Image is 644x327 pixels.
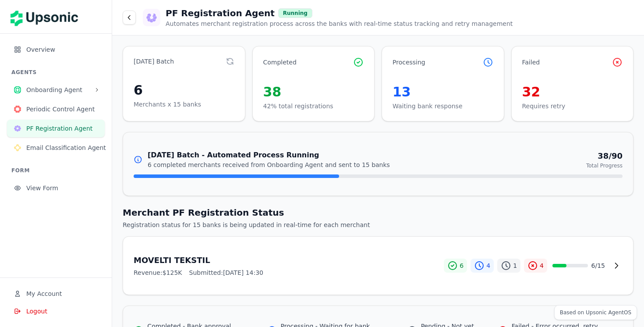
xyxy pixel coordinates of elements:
div: 38/90 [586,150,623,162]
div: Total Progress [586,162,623,169]
a: PF Registration AgentPF Registration Agent [7,125,105,134]
span: 6 / 15 [591,261,605,270]
button: Periodic Control Agent [7,100,105,118]
span: 6 [460,261,464,270]
button: My Account [7,285,105,302]
img: Upsonic [11,4,84,29]
span: View Form [26,184,98,192]
button: Email Classification Agent [7,139,105,156]
img: PF Registration Agent [14,125,21,132]
p: Registration status for 15 banks is being updated in real-time for each merchant [123,220,633,229]
span: Overview [26,45,98,54]
span: PF Registration Agent [26,124,98,133]
p: 6 completed merchants received from Onboarding Agent and sent to 15 banks [148,160,390,169]
span: Email Classification Agent [26,143,106,152]
span: Revenue: $125K [134,268,182,277]
h1: PF Registration Agent [166,7,275,19]
a: Periodic Control AgentPeriodic Control Agent [7,106,105,114]
p: Waiting bank response [393,102,493,110]
div: Processing [393,58,425,67]
button: Onboarding Agent [7,81,105,99]
h3: [DATE] Batch - Automated Process Running [148,150,390,160]
span: My Account [26,289,62,298]
p: Requires retry [522,102,623,110]
img: Onboarding Agent [14,86,21,93]
span: 4 [540,261,544,270]
button: View Form [7,179,105,197]
span: Logout [26,307,47,316]
span: 4 [486,261,490,270]
div: [DATE] Batch [134,57,174,66]
button: Overview [7,41,105,58]
h2: Merchant PF Registration Status [123,206,633,219]
span: 1 [513,261,517,270]
p: Automates merchant registration process across the banks with real-time status tracking and retry... [166,19,513,28]
a: Email Classification AgentEmail Classification Agent [7,145,105,153]
a: View Form [7,185,105,193]
div: 6 [134,82,234,98]
img: Periodic Control Agent [14,106,21,113]
p: 42% total registrations [263,102,364,110]
h3: MOVELTI TEKSTIL [134,254,444,267]
button: Logout [7,302,105,320]
div: 32 [522,84,623,100]
span: Periodic Control Agent [26,105,98,114]
img: Email Classification Agent [14,144,21,151]
div: Completed [263,58,297,67]
div: 13 [393,84,493,100]
span: Submitted: [DATE] 14:30 [189,268,264,277]
p: Merchants x 15 banks [134,100,234,109]
h3: AGENTS [11,69,105,76]
h3: FORM [11,167,105,174]
a: My Account [7,291,105,299]
div: 38 [263,84,364,100]
a: Overview [7,46,105,55]
span: Onboarding Agent [26,85,91,94]
div: Running [278,8,312,18]
div: Failed [522,58,540,67]
button: PF Registration Agent [7,120,105,137]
